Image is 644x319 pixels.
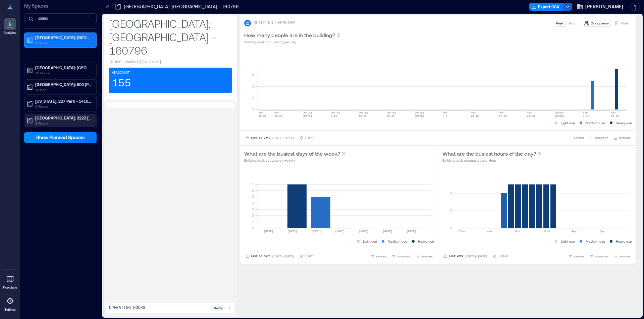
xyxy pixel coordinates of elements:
button: EXPORT [567,135,586,141]
p: 16 Floors [35,70,92,76]
p: [GEOGRAPHIC_DATA]: [GEOGRAPHIC_DATA] - 160796 [35,35,92,40]
p: How many people are in the building? [244,31,335,39]
text: AUG [499,111,504,114]
button: Last Week |[DATE]-[DATE] [442,253,489,260]
p: Medium use [586,239,605,244]
button: Last 90 Days |[DATE]-[DATE] [244,135,296,141]
p: 2 Floors [35,121,92,126]
p: What are the busiest hours of the day? [442,150,536,158]
text: 15-21 [258,114,266,117]
text: 20-26 [387,114,395,117]
a: Analytics [2,16,18,37]
button: Export CSV [529,3,563,11]
p: BUILDING OVERVIEW [254,20,294,26]
span: OPTIONS [619,254,631,258]
span: Show Planned Spaces [36,134,85,141]
button: COMPARE [588,253,609,260]
text: [DATE] [387,111,396,114]
p: Settings [4,308,16,312]
text: SEP [583,111,588,114]
span: OPTIONS [421,254,433,258]
text: [DATE] [359,230,369,233]
tspan: 0 [252,226,254,230]
p: 1 Hour [498,254,508,258]
text: [DATE] [330,111,340,114]
p: Building peak occupancy per Hour [442,158,541,163]
text: [DATE] [555,111,565,114]
a: Floorplans [1,271,19,292]
p: Occupancy [591,20,609,26]
text: [DATE] [555,114,565,117]
text: AUG [527,111,532,114]
button: EXPORT [369,253,388,260]
p: Light use [363,239,377,244]
p: 1 Day [305,136,313,140]
text: 4am [487,230,492,233]
text: SEP [611,111,616,114]
p: Light use [561,120,575,126]
tspan: 6 [252,73,254,77]
text: [DATE] [383,230,392,233]
text: [DATE] [303,111,312,114]
text: AUG [471,111,476,114]
p: [GEOGRAPHIC_DATA]: 3223 [GEOGRAPHIC_DATA] - 160205 [35,115,92,121]
text: 24-30 [527,114,535,117]
p: Building peak occupancy weekly [244,158,345,163]
tspan: 0 [252,107,254,111]
text: 4pm [572,230,577,233]
tspan: 1 [252,220,254,224]
tspan: 3 [252,207,254,211]
text: [DATE] [359,111,368,114]
text: 8am [515,230,520,233]
p: Operating Hours [109,305,145,311]
button: Show Planned Spaces [24,132,97,143]
p: Visits [621,20,629,26]
text: [DATE] [303,114,312,117]
p: Avg [569,20,575,26]
p: Light use [561,239,575,244]
tspan: 4 [450,191,452,195]
tspan: 2 [252,213,254,217]
text: 13-19 [359,114,367,117]
text: JUN [258,111,263,114]
text: [DATE] [311,230,321,233]
span: EXPORT [574,254,584,258]
tspan: 0 [450,226,452,230]
p: [STREET_ADDRESS][US_STATE] [109,60,232,65]
p: Heavy use [616,120,632,126]
text: 7-13 [583,114,589,117]
text: 17-23 [499,114,507,117]
tspan: 2 [450,208,452,212]
p: Floorplans [3,286,17,290]
text: 3-9 [443,114,448,117]
span: EXPORT [376,254,386,258]
p: [GEOGRAPHIC_DATA]: 600 [PERSON_NAME] - 011154 [35,82,92,87]
text: 12pm [543,230,550,233]
p: 8a - 6p [213,305,222,311]
button: OPTIONS [414,253,434,260]
p: 1 Day [305,254,313,258]
text: JUN [274,111,279,114]
span: COMPARE [595,136,608,140]
span: COMPARE [397,254,410,258]
tspan: 4 [252,84,254,88]
button: EXPORT [567,253,586,260]
tspan: 2 [252,96,254,100]
p: 155 [112,77,131,90]
p: Heavy use [418,239,434,244]
p: My Spaces [24,3,97,9]
p: [US_STATE]: 237 Park - 141037 [35,98,92,104]
p: [GEOGRAPHIC_DATA]: [GEOGRAPHIC_DATA] - 133489 [35,65,92,70]
text: [DATE] [415,111,424,114]
p: [GEOGRAPHIC_DATA]: [GEOGRAPHIC_DATA] - 160796 [109,17,232,57]
text: 10-16 [471,114,479,117]
p: What are the busiest days of the week? [244,150,340,158]
tspan: 6 [252,188,254,192]
text: AUG [443,111,448,114]
a: Settings [2,293,18,314]
text: [DATE] [335,230,345,233]
tspan: 5 [252,194,254,198]
text: 8pm [600,230,605,233]
text: [DATE] [287,230,297,233]
p: 0 Floors [35,40,92,46]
